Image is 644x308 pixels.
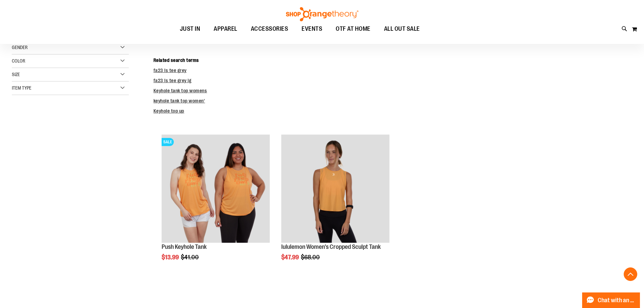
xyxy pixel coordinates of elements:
[162,138,174,146] span: SALE
[153,98,205,103] a: keyhole tank top women'
[12,85,31,91] span: Item Type
[281,254,300,261] span: $47.99
[153,78,192,83] a: fa23 ls tee grey lg
[281,243,381,250] a: lululemon Women's Cropped Sculpt Tank
[158,131,273,278] div: product
[181,254,200,261] span: $41.00
[162,243,207,250] a: Push Keyhole Tank
[153,108,184,114] a: Keyhole top up
[162,135,270,244] a: Product image for Push Keyhole TankSALE
[281,135,389,244] a: Product image for lululemon Sculpt Crop Tank
[162,254,180,261] span: $13.99
[285,7,359,21] img: Shop Orangetheory
[153,68,187,73] a: fa23 ls tee grey
[214,21,237,37] span: APPAREL
[12,45,28,50] span: Gender
[281,135,389,243] img: Product image for lululemon Sculpt Crop Tank
[302,21,322,37] span: EVENTS
[180,21,200,37] span: JUST IN
[162,135,270,243] img: Product image for Push Keyhole Tank
[12,72,20,77] span: Size
[336,21,371,37] span: OTF AT HOME
[153,88,207,93] a: Keyhole tank top womens
[384,21,420,37] span: ALL OUT SALE
[12,58,25,64] span: Color
[251,21,288,37] span: ACCESSORIES
[301,254,321,261] span: $68.00
[582,292,640,308] button: Chat with an Expert
[624,267,637,281] button: Back To Top
[153,57,632,64] dt: Related search terms
[598,297,636,304] span: Chat with an Expert
[278,131,393,278] div: product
